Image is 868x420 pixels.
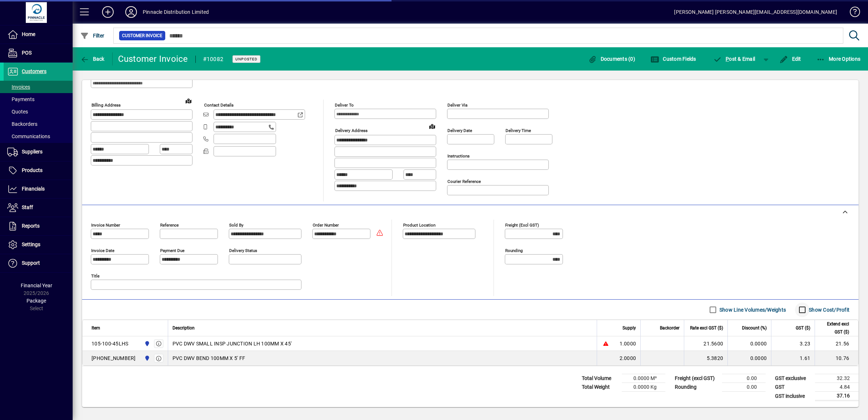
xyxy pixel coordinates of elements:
[92,355,136,362] div: [PHONE_NUMBER]
[742,324,767,332] span: Discount (%)
[779,56,801,62] span: Edit
[160,223,179,228] mat-label: Reference
[4,199,73,217] a: Staff
[727,351,771,365] td: 0.0000
[78,29,106,42] button: Filter
[335,103,354,108] mat-label: Deliver To
[578,374,622,383] td: Total Volume
[726,56,729,62] span: P
[771,374,815,383] td: GST exclusive
[91,248,114,253] mat-label: Invoice date
[4,143,73,161] a: Suppliers
[447,128,472,133] mat-label: Delivery date
[7,133,50,139] span: Communications
[506,128,531,133] mat-label: Delivery time
[689,355,723,362] div: 5.3820
[505,223,539,228] mat-label: Freight (excl GST)
[4,180,73,198] a: Financials
[229,248,257,253] mat-label: Delivery status
[722,383,766,392] td: 0.00
[815,351,858,365] td: 10.76
[22,68,46,74] span: Customers
[713,56,755,62] span: ost & Email
[771,383,815,392] td: GST
[505,248,523,253] mat-label: Rounding
[203,53,224,65] div: #10082
[807,306,849,313] label: Show Cost/Profit
[722,374,766,383] td: 0.00
[816,56,861,62] span: More Options
[7,96,35,102] span: Payments
[160,248,184,253] mat-label: Payment due
[620,355,636,362] span: 2.0000
[173,324,195,332] span: Description
[78,52,106,65] button: Back
[403,223,435,228] mat-label: Product location
[96,5,119,19] button: Add
[80,33,105,39] span: Filter
[447,153,470,159] mat-label: Instructions
[796,324,810,332] span: GST ($)
[118,53,188,65] div: Customer Invoice
[21,283,52,288] span: Financial Year
[4,118,73,130] a: Backorders
[588,56,635,62] span: Documents (0)
[4,161,73,180] a: Products
[91,273,100,279] mat-label: Title
[771,392,815,401] td: GST inclusive
[649,52,698,65] button: Custom Fields
[22,167,42,173] span: Products
[7,121,37,127] span: Backorders
[7,109,28,115] span: Quotes
[4,254,73,272] a: Support
[426,120,438,132] a: View on map
[710,52,759,65] button: Post & Email
[22,204,33,210] span: Staff
[173,355,246,362] span: PVC DWV BEND 100MM X 5' FF
[80,56,105,62] span: Back
[674,6,837,18] div: [PERSON_NAME] [PERSON_NAME][EMAIL_ADDRESS][DOMAIN_NAME]
[815,392,859,401] td: 37.16
[815,52,863,65] button: More Options
[92,324,100,332] span: Item
[22,50,32,56] span: POS
[815,383,859,392] td: 4.84
[142,354,151,362] span: Pinnacle Distribution
[91,223,120,228] mat-label: Invoice number
[815,374,859,383] td: 32.32
[22,260,40,266] span: Support
[313,223,339,228] mat-label: Order number
[620,340,636,347] span: 1.0000
[4,25,73,44] a: Home
[7,84,30,90] span: Invoices
[622,383,665,392] td: 0.0000 Kg
[4,217,73,235] a: Reports
[4,44,73,62] a: POS
[671,374,722,383] td: Freight (excl GST)
[92,340,128,347] div: 105-100-45LHS
[122,32,162,39] span: Customer Invoice
[671,383,722,392] td: Rounding
[73,52,113,65] app-page-header-button: Back
[447,179,481,184] mat-label: Courier Reference
[4,105,73,118] a: Quotes
[229,223,243,228] mat-label: Sold by
[173,340,292,347] span: PVC DWV SMALL INSP JUNCTION LH 100MM X 45'
[447,103,467,108] mat-label: Deliver via
[27,298,46,304] span: Package
[771,351,815,365] td: 1.61
[650,56,696,62] span: Custom Fields
[119,5,143,19] button: Profile
[22,149,42,155] span: Suppliers
[815,336,858,351] td: 21.56
[22,223,40,229] span: Reports
[586,52,637,65] button: Documents (0)
[142,340,151,348] span: Pinnacle Distribution
[143,6,209,18] div: Pinnacle Distribution Limited
[622,374,665,383] td: 0.0000 M³
[235,57,257,61] span: Unposted
[727,336,771,351] td: 0.0000
[844,1,859,25] a: Knowledge Base
[4,81,73,93] a: Invoices
[4,236,73,254] a: Settings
